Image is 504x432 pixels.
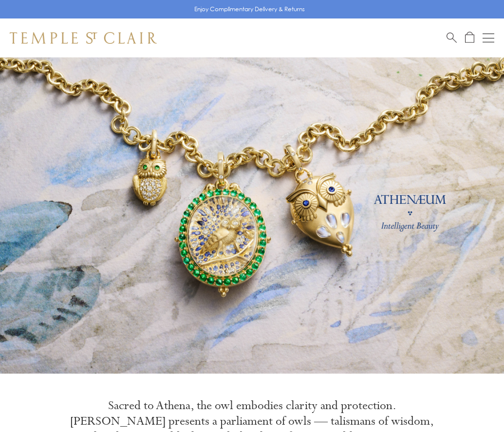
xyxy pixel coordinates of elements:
p: Enjoy Complimentary Delivery & Returns [194,4,305,14]
a: Search [447,32,457,44]
button: Open navigation [483,32,494,44]
img: Temple St. Clair [10,32,157,44]
a: Open Shopping Bag [465,32,474,44]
